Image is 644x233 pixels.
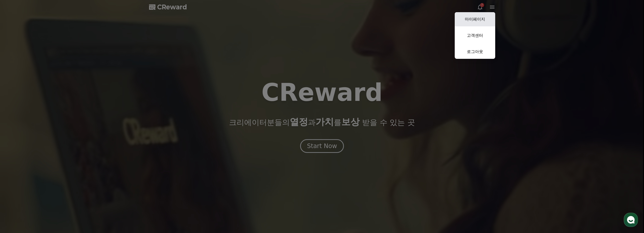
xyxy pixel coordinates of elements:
[46,169,52,173] span: 대화
[455,12,495,59] button: 마이페이지 고객센터 로그아웃
[455,12,495,26] a: 마이페이지
[455,28,495,43] a: 고객센터
[2,161,33,173] a: 홈
[65,161,97,173] a: 설정
[16,168,19,172] span: 홈
[455,45,495,59] a: 로그아웃
[33,161,65,173] a: 대화
[78,168,84,172] span: 설정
